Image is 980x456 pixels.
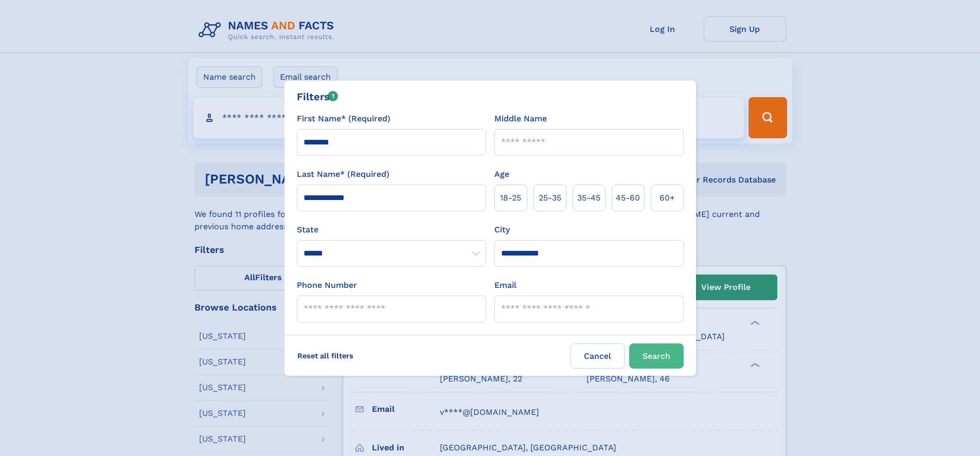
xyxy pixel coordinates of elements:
[577,192,600,204] span: 35‑45
[494,168,509,180] label: Age
[297,224,486,236] label: State
[297,279,357,291] label: Phone Number
[629,343,684,369] button: Search
[571,343,625,369] label: Cancel
[616,192,640,204] span: 45‑60
[494,113,547,125] label: Middle Name
[500,192,521,204] span: 18‑25
[494,224,510,236] label: City
[539,192,561,204] span: 25‑35
[297,113,390,125] label: First Name* (Required)
[291,343,360,368] label: Reset all filters
[297,168,389,180] label: Last Name* (Required)
[297,89,338,104] div: Filters
[660,192,675,204] span: 60+
[494,279,516,291] label: Email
